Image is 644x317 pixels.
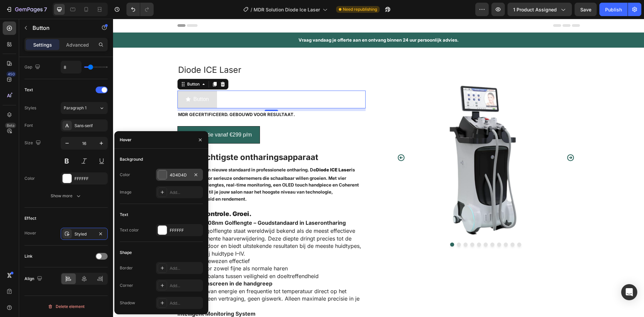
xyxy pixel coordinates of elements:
[24,122,33,128] div: Font
[170,190,201,196] div: Add...
[251,6,252,13] span: /
[24,105,36,111] div: Styles
[120,265,133,271] div: Border
[61,102,108,114] button: Paragraph 1
[397,224,401,228] button: Dot
[24,139,42,148] div: Size
[24,87,33,93] div: Text
[343,6,377,12] span: Need republishing
[80,76,96,86] p: Button
[170,172,189,178] div: 4D4D4D
[621,284,637,300] div: Open Intercom Messenger
[72,111,139,121] p: Lease-optie vanaf €299 p/m
[33,24,90,32] p: Button
[120,212,128,218] div: Text
[170,283,201,289] div: Add...
[507,3,572,16] button: 1 product assigned
[80,76,96,86] div: Rich Text Editor. Editing area: main
[24,253,33,259] div: Link
[391,224,395,228] button: Dot
[64,148,246,183] h5: Ontgrendel een nieuwe standaard in professionele ontharing. De is ontwikkeld voor serieuze ondern...
[24,230,36,236] div: Hover
[64,201,233,207] strong: Krachtige 808nm Golflengte – Goudstandaard in Laserontharing
[377,224,381,228] button: Dot
[120,300,135,306] div: Shadow
[48,303,85,311] div: Delete element
[66,41,89,48] p: Advanced
[24,63,42,72] div: Gap
[33,41,52,48] p: Settings
[120,137,131,143] div: Hover
[113,19,644,317] iframe: Design area
[73,62,88,68] div: Button
[357,224,361,228] button: Dot
[5,123,16,128] div: Beta
[6,71,16,77] div: 450
[605,6,622,13] div: Publish
[44,5,47,13] p: 7
[74,231,94,237] div: Styled
[64,239,206,261] p: ✔ Klinisch bewezen effectief ✔ Ideaal voor zowel fijne als normale haren ✔ Optimale balans tussen...
[64,292,143,298] strong: Intelligent Monitoring System
[64,60,253,69] div: €18.900,00
[344,224,348,228] button: Dot
[61,61,81,73] input: Auto
[120,227,139,233] div: Text color
[65,93,252,99] p: MDR gecertificeerd. Gebouwd voor resultaat.
[580,7,591,12] span: Save
[64,105,87,111] span: Paragraph 1
[575,3,597,16] button: Save
[24,301,108,312] button: Delete element
[64,191,139,199] strong: Kracht. Controle. Groei.
[404,224,408,228] button: Dot
[371,224,375,228] button: Dot
[51,193,82,199] div: Show more
[351,224,355,228] button: Dot
[64,134,205,143] h2: Het krachtigste ontharingsapparaat
[64,107,147,125] a: Lease-optie vanaf €299 p/m
[64,261,159,268] strong: OLED Touchscreen in de handgreep
[203,148,238,154] strong: Diode ICE Laser
[120,156,143,162] div: Background
[24,274,44,283] div: Align
[453,135,462,143] button: Carousel Next Arrow
[126,3,154,16] div: Undo/Redo
[599,3,628,16] button: Publish
[74,123,106,129] div: Sans-serif
[120,172,130,178] div: Color
[384,224,388,228] button: Dot
[24,215,36,221] div: Effect
[64,72,104,90] button: <p>Button</p>
[284,135,292,143] button: Carousel Back Arrow
[170,300,201,306] div: Add...
[364,224,368,228] button: Dot
[24,190,108,202] button: Show more
[120,282,133,288] div: Corner
[74,176,106,182] div: FFFFFF
[120,189,131,195] div: Image
[170,265,201,271] div: Add...
[337,224,341,228] button: Dot
[254,6,320,13] span: MDR Solution Diode Ice Laser
[64,45,253,57] h1: Diode ICE Laser
[170,227,201,233] div: FFFFFF
[24,175,35,181] div: Color
[513,6,557,13] span: 1 product assigned
[3,3,50,16] button: 7
[64,261,247,290] p: Stel alles in van energie en frequentie tot temperatuur direct op het handstuk. Geen vertraging, ...
[120,250,132,256] div: Shape
[64,209,248,238] p: De 808nm-golflengte staat wereldwijd bekend als de meest effectieve voor permanente haarverwijder...
[279,45,467,233] img: Professionele Diode Laser Ontharingsapparatuur voor salons en klinieken MDR Solution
